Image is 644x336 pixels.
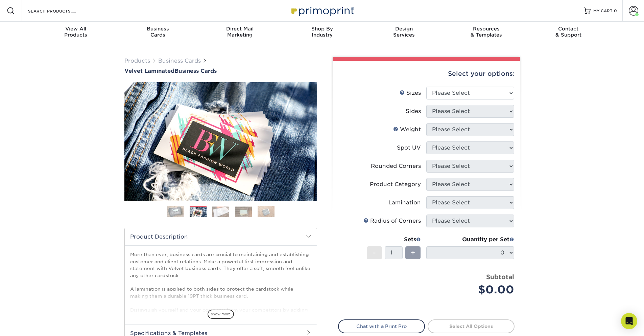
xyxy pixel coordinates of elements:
a: Business Cards [158,58,201,64]
div: Sides [406,107,421,115]
img: Business Cards 02 [190,207,207,218]
a: Shop ByIndustry [281,22,363,43]
span: View All [35,26,117,32]
a: DesignServices [363,22,445,43]
a: Direct MailMarketing [199,22,281,43]
div: & Support [527,26,610,38]
div: $0.00 [431,282,514,298]
span: show more [208,310,234,319]
div: Marketing [199,26,281,38]
div: Open Intercom Messenger [621,313,637,329]
span: Business [117,26,199,32]
a: View AllProducts [35,22,117,43]
img: Business Cards 05 [258,206,275,218]
div: Weight [393,126,421,134]
div: Cards [117,26,199,38]
a: Products [124,58,150,64]
img: Primoprint [288,3,356,18]
h2: Product Description [125,228,317,245]
span: - [373,248,376,258]
div: Sets [367,236,421,244]
h1: Business Cards [124,68,317,74]
a: Contact& Support [527,22,610,43]
div: Lamination [388,199,421,207]
div: Products [35,26,117,38]
div: Select your options: [338,61,515,87]
strong: Subtotal [486,273,514,281]
div: Services [363,26,445,38]
img: Business Cards 04 [235,206,252,217]
div: Spot UV [397,144,421,152]
img: Business Cards 01 [167,203,184,220]
span: Contact [527,26,610,32]
a: Select All Options [428,319,515,333]
span: Design [363,26,445,32]
div: Quantity per Set [426,236,514,244]
div: & Templates [445,26,527,38]
span: Shop By [281,26,363,32]
span: Direct Mail [199,26,281,32]
a: Resources& Templates [445,22,527,43]
div: Rounded Corners [371,162,421,170]
a: BusinessCards [117,22,199,43]
span: 0 [614,8,617,13]
img: Velvet Laminated 02 [124,82,317,201]
input: SEARCH PRODUCTS..... [27,7,93,15]
div: Industry [281,26,363,38]
span: Velvet Laminated [124,68,174,74]
img: Business Cards 03 [212,206,229,217]
span: MY CART [593,8,613,14]
div: Radius of Corners [363,217,421,225]
a: Velvet LaminatedBusiness Cards [124,68,317,74]
div: Product Category [370,180,421,188]
span: + [411,248,415,258]
div: Sizes [400,89,421,97]
span: Resources [445,26,527,32]
a: Chat with a Print Pro [338,319,425,333]
iframe: Google Customer Reviews [2,315,57,334]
